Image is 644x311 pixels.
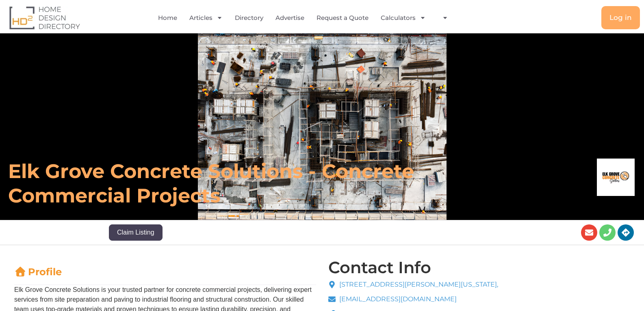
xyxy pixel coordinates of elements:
[158,9,177,27] a: Home
[328,294,499,304] a: [EMAIL_ADDRESS][DOMAIN_NAME]
[109,224,163,241] button: Claim Listing
[275,9,304,27] a: Advertise
[609,14,632,21] span: Log in
[189,9,223,27] a: Articles
[337,280,498,289] span: [STREET_ADDRESS][PERSON_NAME][US_STATE],
[8,159,447,208] h6: Elk Grove Concrete Solutions - Concrete Commercial Projects
[14,266,62,278] a: Profile
[601,6,640,29] a: Log in
[328,259,431,276] h4: Contact Info
[337,294,457,304] span: [EMAIL_ADDRESS][DOMAIN_NAME]
[131,9,481,27] nav: Menu
[317,9,369,27] a: Request a Quote
[235,9,263,27] a: Directory
[381,9,426,27] a: Calculators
